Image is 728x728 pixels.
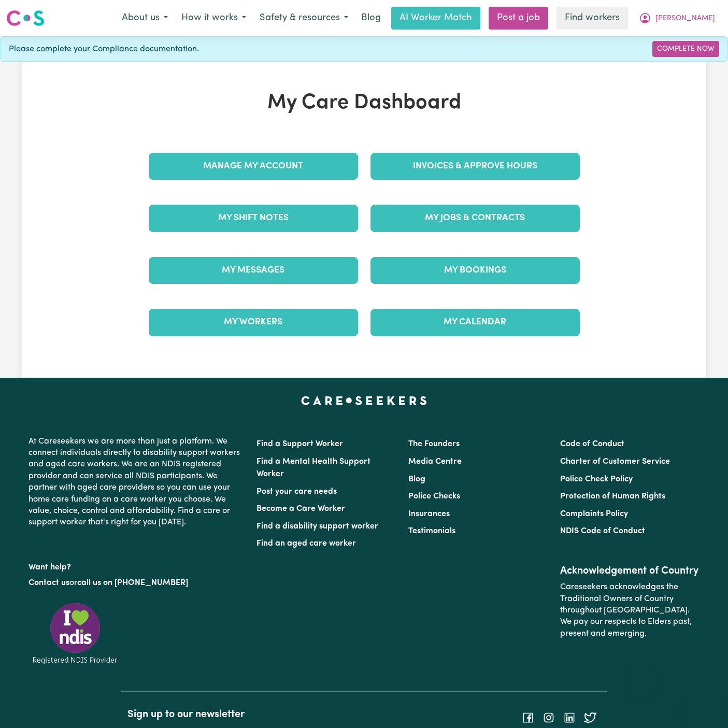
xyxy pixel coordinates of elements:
a: NDIS Code of Conduct [560,527,645,535]
a: Post your care needs [256,488,337,496]
button: Safety & resources [253,7,355,29]
a: Find a Mental Health Support Worker [256,458,370,478]
a: Become a Care Worker [256,505,345,513]
img: Registered NDIS provider [28,601,122,666]
a: call us on [PHONE_NUMBER] [77,579,188,587]
a: Police Checks [408,492,460,501]
img: Careseekers logo [6,9,45,27]
a: Testimonials [408,527,455,535]
iframe: Button to launch messaging window [687,687,720,720]
a: Complaints Policy [560,510,628,518]
p: At Careseekers we are more than just a platform. We connect individuals directly to disability su... [28,432,244,533]
a: The Founders [408,440,460,448]
a: Post a job [489,7,548,30]
a: Blog [355,7,387,30]
a: Protection of Human Rights [560,492,665,501]
button: About us [115,7,175,29]
a: Careseekers home page [301,396,427,405]
a: My Shift Notes [149,205,358,232]
a: Follow Careseekers on LinkedIn [563,713,576,721]
a: Invoices & Approve Hours [370,153,580,180]
a: Follow Careseekers on Facebook [522,713,534,721]
a: Media Centre [408,458,462,466]
p: Careseekers acknowledges the Traditional Owners of Country throughout [GEOGRAPHIC_DATA]. We pay o... [560,577,700,644]
h1: My Care Dashboard [142,91,586,116]
a: My Workers [149,309,358,336]
a: My Messages [149,257,358,284]
a: Find a disability support worker [256,522,378,531]
a: Police Check Policy [560,475,633,483]
a: Careseekers logo [6,6,45,30]
iframe: Close message [631,662,652,682]
h2: Acknowledgement of Country [560,565,700,577]
a: Charter of Customer Service [560,458,670,466]
button: My Account [632,7,722,29]
p: Want help? [28,558,244,573]
a: AI Worker Match [391,7,480,30]
a: Code of Conduct [560,440,624,448]
a: My Jobs & Contracts [370,205,580,232]
a: Follow Careseekers on Twitter [584,713,596,721]
a: Insurances [408,510,450,518]
h2: Sign up to our newsletter [127,708,358,721]
button: How it works [175,7,253,29]
a: Manage My Account [149,153,358,180]
a: My Calendar [370,309,580,336]
a: Complete Now [652,41,719,57]
span: Please complete your Compliance documentation. [9,43,199,55]
a: Find workers [556,7,628,30]
a: Blog [408,475,425,483]
a: Find an aged care worker [256,539,356,548]
a: Find a Support Worker [256,440,343,448]
a: Contact us [28,579,69,587]
a: Follow Careseekers on Instagram [543,713,555,721]
span: [PERSON_NAME] [655,13,715,24]
a: My Bookings [370,257,580,284]
p: or [28,573,244,593]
